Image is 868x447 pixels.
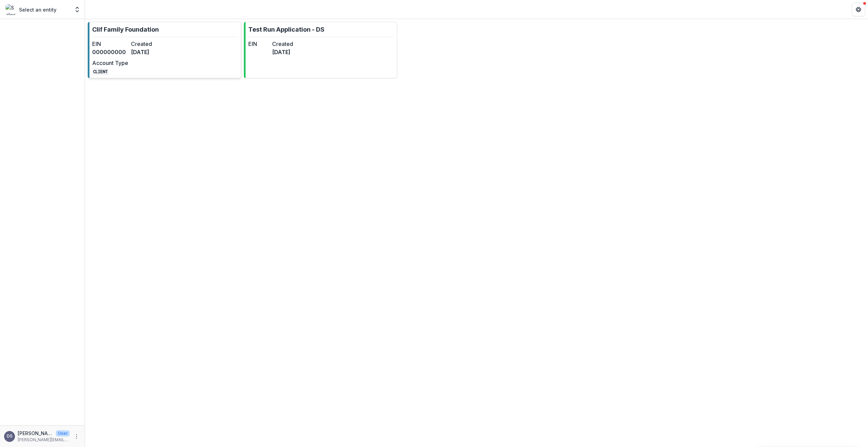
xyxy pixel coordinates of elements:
[92,40,128,48] dt: EIN
[248,40,269,48] dt: EIN
[88,22,241,78] a: Clif Family FoundationEIN000000000Created[DATE]Account TypeCLIENT
[248,25,324,34] p: Test Run Application - DS
[19,6,56,13] p: Select an entity
[131,40,167,48] dt: Created
[92,48,128,56] dd: 000000000
[72,432,81,441] button: More
[272,40,293,48] dt: Created
[7,434,13,438] div: Dylan Seguin
[72,3,82,16] button: Open entity switcher
[56,430,70,436] p: User
[272,48,293,56] dd: [DATE]
[131,48,167,56] dd: [DATE]
[18,430,53,437] p: [PERSON_NAME]
[5,4,16,15] img: Select an entity
[852,3,865,16] button: Get Help
[244,22,397,78] a: Test Run Application - DSEINCreated[DATE]
[92,25,159,34] p: Clif Family Foundation
[92,68,108,75] code: CLIENT
[92,59,128,67] dt: Account Type
[18,437,70,443] p: [PERSON_NAME][EMAIL_ADDRESS][DOMAIN_NAME]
